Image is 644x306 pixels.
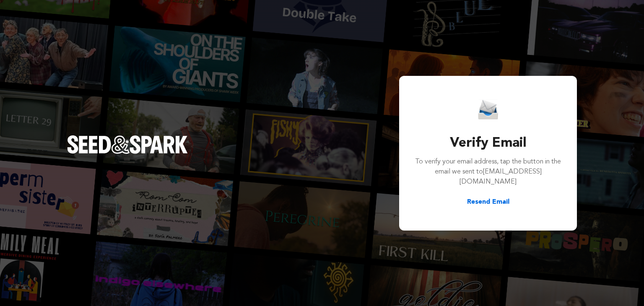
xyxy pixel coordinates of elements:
span: [EMAIL_ADDRESS][DOMAIN_NAME] [460,169,542,185]
p: To verify your email address, tap the button in the email we sent to [414,157,562,187]
h3: Verify Email [414,133,562,153]
button: Resend Email [467,197,509,207]
a: Seed&Spark Homepage [67,135,188,171]
img: Seed&Spark Email Icon [478,99,498,120]
img: Seed&Spark Logo [67,135,188,154]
